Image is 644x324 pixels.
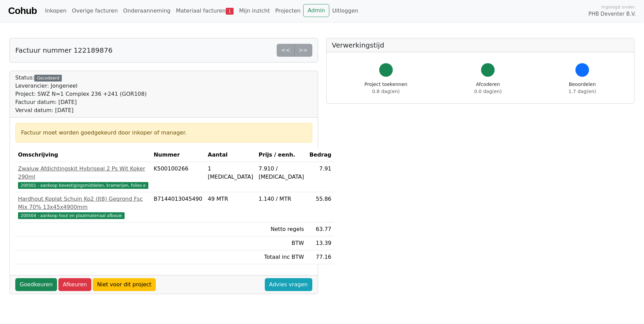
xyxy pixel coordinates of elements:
[236,4,273,18] a: Mijn inzicht
[273,4,303,18] a: Projecten
[372,89,400,94] span: 0.8 dag(en)
[15,278,57,291] a: Goedkeuren
[256,148,307,162] th: Prijs / eenh.
[329,4,361,18] a: Uitloggen
[18,165,148,189] a: Zwaluw Afdichtingskit Hybriseal 2 Ps Wit Koker 290ml200501 - aankoop bevestigingsmiddelen, kramer...
[208,195,253,203] div: 49 MTR
[307,236,334,250] td: 13.39
[307,250,334,264] td: 77.16
[15,46,112,54] h5: Factuur nummer 122189876
[208,165,253,181] div: 1 [MEDICAL_DATA]
[173,4,236,18] a: Materiaal facturen1
[58,278,91,291] a: Afkeuren
[303,4,329,17] a: Admin
[259,195,304,203] div: 1.140 / MTR
[569,89,596,94] span: 1.7 dag(en)
[205,148,256,162] th: Aantal
[256,250,307,264] td: Totaal inc BTW
[42,4,69,18] a: Inkopen
[226,8,234,15] span: 1
[34,75,62,82] div: Gecodeerd
[601,4,636,10] span: Ingelogd onder:
[307,148,334,162] th: Bedrag
[15,148,151,162] th: Omschrijving
[121,4,173,18] a: Onderaanneming
[8,3,37,19] a: Cohub
[151,148,205,162] th: Nummer
[151,192,205,222] td: B7144013045490
[588,10,636,18] span: PHB Deventer B.V.
[307,162,334,192] td: 7.91
[365,81,407,95] div: Project toekennen
[18,195,148,211] div: Hardhout Koplat Schuin Ko2 (Jt8) Gegrond Fsc Mix 70% 13x45x4900mm
[21,129,307,137] div: Factuur moet worden goedgekeurd door inkoper of manager.
[307,192,334,222] td: 55.86
[18,212,125,219] span: 200504 - aankoop hout en plaatmateriaal afbouw
[265,278,312,291] a: Advies vragen
[151,162,205,192] td: K500100266
[474,89,502,94] span: 0.0 dag(en)
[69,4,121,18] a: Overige facturen
[18,195,148,219] a: Hardhout Koplat Schuin Ko2 (Jt8) Gegrond Fsc Mix 70% 13x45x4900mm200504 - aankoop hout en plaatma...
[332,41,629,49] h5: Verwerkingstijd
[15,82,147,90] div: Leverancier: Jongeneel
[15,74,147,114] div: Status:
[256,222,307,236] td: Netto regels
[93,278,156,291] a: Niet voor dit project
[18,182,148,189] span: 200501 - aankoop bevestigingsmiddelen, kramerijen, folies e
[569,81,596,95] div: Beoordelen
[256,236,307,250] td: BTW
[307,222,334,236] td: 63.77
[259,165,304,181] div: 7.910 / [MEDICAL_DATA]
[474,81,502,95] div: Afcoderen
[18,165,148,181] div: Zwaluw Afdichtingskit Hybriseal 2 Ps Wit Koker 290ml
[15,98,147,106] div: Factuur datum: [DATE]
[15,90,147,98] div: Project: SWZ N=1 Complex 236 +241 (GOR108)
[15,106,147,114] div: Verval datum: [DATE]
